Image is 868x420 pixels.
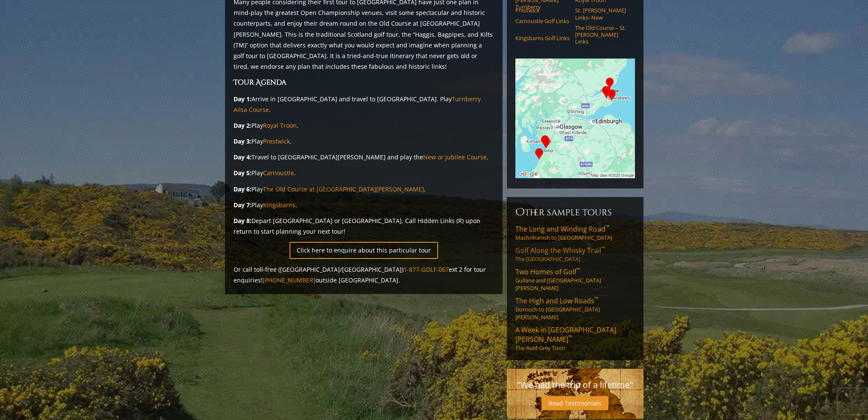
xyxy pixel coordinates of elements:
[515,325,616,344] span: A Week in [GEOGRAPHIC_DATA][PERSON_NAME]
[575,24,629,45] a: The Old Course – St. [PERSON_NAME] Links
[234,152,494,162] p: Travel to [GEOGRAPHIC_DATA][PERSON_NAME] and play the .
[263,185,424,193] a: The Old Course at [GEOGRAPHIC_DATA][PERSON_NAME]
[515,267,635,292] a: Two Homes of Golf™Gullane and [GEOGRAPHIC_DATA][PERSON_NAME]
[263,201,295,209] a: Kingsbarns
[575,7,629,21] a: St. [PERSON_NAME] Links–New
[515,224,635,241] a: The Long and Winding Road™Machrihanish to [GEOGRAPHIC_DATA]
[234,136,494,147] p: Play .
[515,7,570,14] a: Prestwick
[515,59,635,178] img: Google Map of Tour Courses
[234,169,251,177] strong: Day 5:
[541,396,608,410] a: Read Testimonials
[515,246,635,263] a: Golf Along the Whisky Trail™The [GEOGRAPHIC_DATA]
[263,276,316,284] a: [PHONE_NUMBER]
[515,206,635,219] h6: Other Sample Tours
[515,325,635,352] a: A Week in [GEOGRAPHIC_DATA][PERSON_NAME]™The Auld Grey Toon
[234,153,251,161] strong: Day 4:
[515,296,598,305] span: The High and Low Roads
[234,95,481,114] a: Turnberry Ailsa Course
[594,295,598,303] sup: ™
[568,334,572,341] sup: ™
[515,224,609,234] span: The Long and Winding Road
[515,267,580,276] span: Two Homes of Golf
[234,120,494,131] p: Play .
[515,18,570,24] a: Carnoustie Golf Links
[515,377,635,393] p: "We had the trip of a lifetime"
[234,137,251,145] strong: Day 3:
[234,184,494,194] p: Play .
[515,296,635,321] a: The High and Low Roads™Dornoch to [GEOGRAPHIC_DATA][PERSON_NAME]
[263,169,294,177] a: Carnoustie
[234,215,494,237] p: Depart [GEOGRAPHIC_DATA] or [GEOGRAPHIC_DATA]. Call Hidden Links (R) upon return to start plannin...
[515,246,605,255] span: Golf Along the Whisky Trail
[403,265,449,273] a: 1-877-GOLF-067
[601,245,605,252] sup: ™
[263,137,290,145] a: Prestwick
[263,121,297,129] a: Royal Troon
[234,201,251,209] strong: Day 7:
[605,223,609,231] sup: ™
[234,185,251,193] strong: Day 6:
[423,153,487,161] a: New or Jubilee Course
[515,35,570,41] a: Kingsbarns Golf Links
[234,95,251,103] strong: Day 1:
[234,217,251,225] strong: Day 8:
[234,94,494,115] p: Arrive in [GEOGRAPHIC_DATA] and travel to [GEOGRAPHIC_DATA]. Play .
[234,264,494,285] p: Or call toll-free ([GEOGRAPHIC_DATA]/[GEOGRAPHIC_DATA]) ext 2 for tour enquiries! outside [GEOGRA...
[234,200,494,210] p: Play .
[576,266,580,273] sup: ™
[289,242,438,258] a: Click here to enquire about this particular tour
[234,121,251,129] strong: Day 2:
[234,167,494,178] p: Play .
[234,77,494,88] h3: Tour Agenda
